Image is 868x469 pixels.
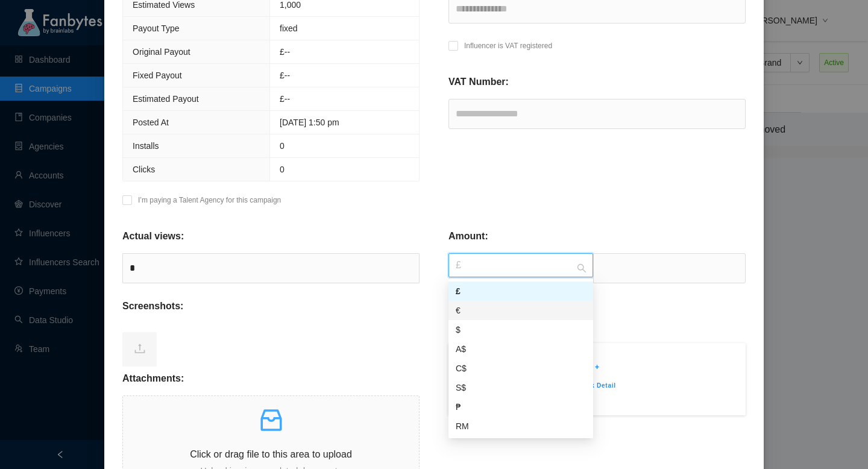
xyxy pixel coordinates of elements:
span: Original Payout [133,47,190,57]
div: RM [456,420,586,433]
span: Posted At [133,118,169,127]
div: RM [448,417,593,436]
div: S$ [448,378,593,397]
span: fixed [280,24,298,33]
span: Fixed Payout [133,71,182,80]
span: £ -- [280,47,290,57]
span: £-- [280,94,290,104]
span: Payout Type [133,24,180,33]
div: $ [448,320,593,339]
div: S$ [456,381,586,394]
div: $ [456,323,586,336]
span: Clicks [133,165,155,174]
div: £ [448,282,593,301]
span: Installs [133,141,159,151]
div: £ [456,285,586,298]
span: 0 [280,165,285,174]
p: Attachments: [122,371,184,386]
p: Amount: [448,229,488,244]
span: [DATE] 1:50 pm [280,118,339,127]
div: A$ [448,339,593,359]
span: 0 [280,141,285,151]
div: C$ [448,359,593,378]
p: Screenshots: [122,299,183,313]
span: upload [134,342,146,354]
div: ₱ [456,400,586,414]
p: Bank Detail [467,380,728,391]
p: + [467,361,728,373]
div: A$ [456,342,586,356]
span: inbox [257,406,286,435]
div: € [448,301,593,320]
p: Click or drag file to this area to upload [123,447,419,462]
div: C$ [456,362,586,375]
span: £-- [280,71,290,80]
div: € [456,304,586,317]
span: £ [456,254,586,277]
span: Estimated Payout [133,94,199,104]
p: Influencer is VAT registered [464,40,552,52]
p: Actual views: [122,229,184,244]
p: VAT Number: [448,75,509,89]
div: ₱ [448,397,593,417]
p: I’m paying a Talent Agency for this campaign [138,194,281,206]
